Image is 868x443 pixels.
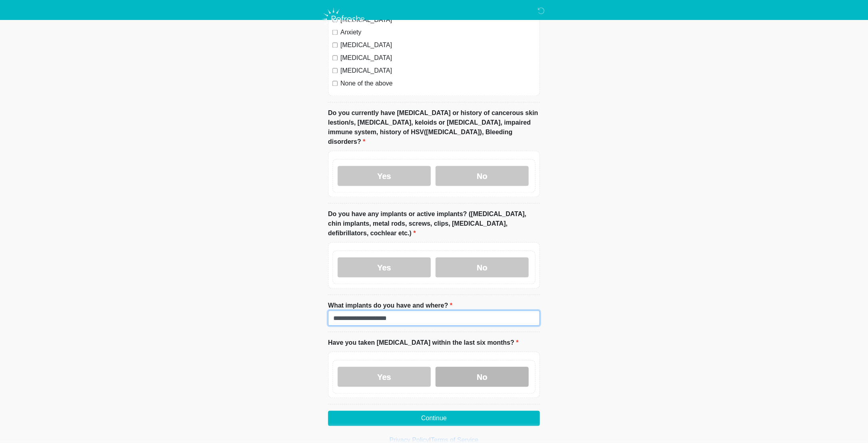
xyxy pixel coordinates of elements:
button: Continue [328,411,540,426]
label: [MEDICAL_DATA] [340,54,536,63]
label: Yes [338,367,431,387]
input: [MEDICAL_DATA] [332,68,338,74]
input: [MEDICAL_DATA] [332,43,338,48]
label: [MEDICAL_DATA] [340,66,536,76]
label: Have you taken [MEDICAL_DATA] within the last six months? [328,338,519,348]
label: Yes [338,166,431,186]
label: Yes [338,258,431,278]
label: What implants do you have and where? [328,301,452,311]
label: Do you have any implants or active implants? ([MEDICAL_DATA], chin implants, metal rods, screws, ... [328,210,540,238]
label: [MEDICAL_DATA] [340,41,536,50]
input: None of the above [332,81,338,86]
label: Do you currently have [MEDICAL_DATA] or history of cancerous skin lestion/s, [MEDICAL_DATA], kelo... [328,109,540,147]
label: No [436,166,529,186]
img: Refresh RX Logo [320,6,368,32]
input: [MEDICAL_DATA] [332,56,338,61]
label: No [436,367,529,387]
label: No [436,258,529,278]
label: None of the above [340,79,536,89]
